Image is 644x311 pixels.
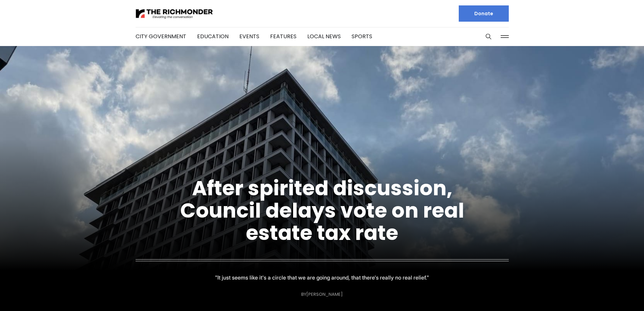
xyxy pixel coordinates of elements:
iframe: portal-trigger [587,278,644,311]
a: Features [270,32,296,40]
a: Events [239,32,259,40]
img: The Richmonder [136,8,213,20]
a: [PERSON_NAME] [306,291,343,297]
a: After spirited discussion, Council delays vote on real estate tax rate [180,174,464,247]
p: "It just seems like it's a circle that we are going around, that there's really no real relief." [215,273,429,282]
a: Sports [352,32,372,40]
a: Local News [307,32,341,40]
a: City Government [136,32,186,40]
a: Education [197,32,229,40]
button: Search this site [483,31,494,42]
a: Donate [459,5,509,22]
div: By [301,292,343,297]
